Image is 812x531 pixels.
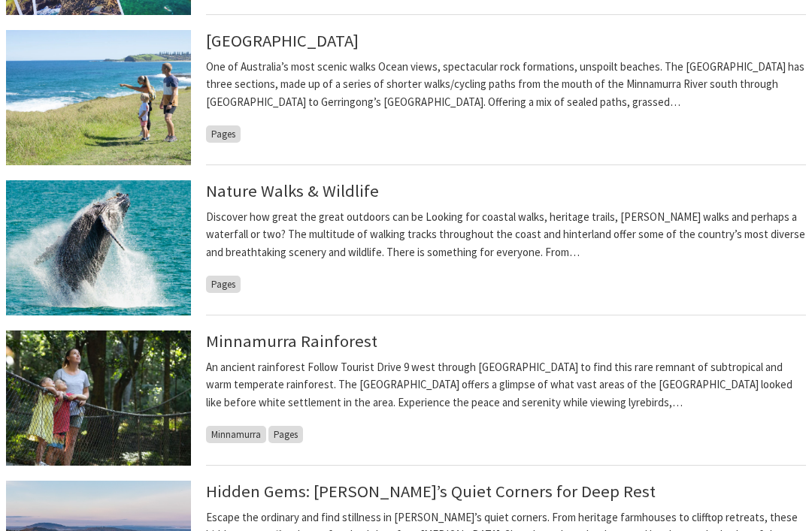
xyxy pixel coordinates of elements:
a: Minnamurra Rainforest [206,330,377,351]
p: Discover how great the great outdoors can be Looking for coastal walks, heritage trails, [PERSON_... [206,208,806,261]
img: Family enjoying the Kiama Coast Walk [6,30,191,165]
span: Minnamurra [206,426,266,443]
a: [GEOGRAPHIC_DATA] [206,30,359,51]
span: Pages [206,276,241,293]
p: An ancient rainforest Follow Tourist Drive 9 west through [GEOGRAPHIC_DATA] to find this rare rem... [206,358,806,412]
a: Hidden Gems: [PERSON_NAME]’s Quiet Corners for Deep Rest [206,481,656,502]
img: Humpback Whale in the Kiama Region, Photography by Lachlan Hall [6,180,191,315]
img: Minnamurra Rainforest - Peter Izzard Photography [6,330,191,466]
a: Nature Walks & Wildlife [206,180,379,201]
span: Pages [268,426,303,443]
p: One of Australia’s most scenic walks Ocean views, spectacular rock formations, unspoilt beaches. ... [206,58,806,111]
span: Pages [206,125,241,143]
